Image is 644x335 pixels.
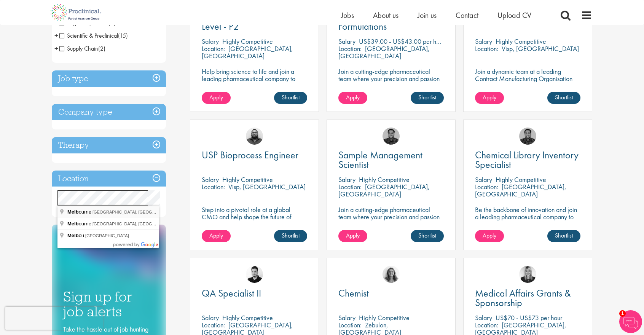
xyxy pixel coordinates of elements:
[338,313,355,322] span: Salary
[475,150,580,169] a: Chemical Library Inventory Specialist
[338,37,355,46] span: Salary
[92,210,182,214] span: [GEOGRAPHIC_DATA], [GEOGRAPHIC_DATA]
[383,266,400,283] img: Jackie Cerchio
[202,206,307,228] p: Step into a pivotal role at a global CMO and help shape the future of healthcare manufacturing.
[202,313,219,322] span: Salary
[496,37,546,46] p: Highly Competitive
[475,321,498,329] span: Location:
[411,92,444,104] a: Shortlist
[547,230,580,242] a: Shortlist
[519,128,536,145] img: Mike Raletz
[85,233,129,238] span: [GEOGRAPHIC_DATA]
[202,321,225,329] span: Location:
[222,175,273,184] p: Highly Competitive
[346,231,360,239] span: Apply
[547,92,580,104] a: Shortlist
[338,150,444,169] a: Sample Management Scientist
[59,45,105,53] span: Supply Chain
[274,230,307,242] a: Shortlist
[475,148,579,171] span: Chemical Library Inventory Specialist
[63,289,155,319] h3: Sign up for job alerts
[483,93,496,101] span: Apply
[475,206,580,235] p: Be the backbone of innovation and join a leading pharmaceutical company to help keep life-changin...
[338,182,430,198] p: [GEOGRAPHIC_DATA], [GEOGRAPHIC_DATA]
[202,44,293,60] p: [GEOGRAPHIC_DATA], [GEOGRAPHIC_DATA]
[475,37,492,46] span: Salary
[338,92,367,104] a: Apply
[67,209,79,215] span: Melb
[475,44,498,53] span: Location:
[202,92,231,104] a: Apply
[202,148,298,161] span: USP Bioprocess Engineer
[338,287,369,300] span: Chemist
[98,45,105,53] span: (2)
[52,171,166,187] h3: Location
[246,128,263,145] img: Ashley Bennett
[202,182,225,191] span: Location:
[341,10,354,20] a: Jobs
[202,175,219,184] span: Salary
[418,10,437,20] a: Join us
[67,221,92,227] span: ourne
[338,12,444,31] a: Research Associate: Formulations
[59,45,98,53] span: Supply Chain
[456,10,478,20] a: Contact
[359,175,410,184] p: Highly Competitive
[338,206,444,235] p: Join a cutting-edge pharmaceutical team where your precision and passion for quality will help sh...
[497,10,531,20] a: Upload CV
[496,175,546,184] p: Highly Competitive
[118,32,128,40] span: (15)
[475,68,580,97] p: Join a dynamic team at a leading Contract Manufacturing Organisation and contribute to groundbrea...
[5,307,103,330] iframe: reCAPTCHA
[338,148,422,171] span: Sample Management Scientist
[202,44,225,53] span: Location:
[373,10,399,20] a: About us
[222,313,273,322] p: Highly Competitive
[59,32,128,40] span: Scientific & Preclinical
[338,68,444,97] p: Join a cutting-edge pharmaceutical team where your precision and passion for quality will help sh...
[202,150,307,160] a: USP Bioprocess Engineer
[67,209,92,215] span: ourne
[475,313,492,322] span: Salary
[209,93,223,101] span: Apply
[202,12,307,31] a: Quality Auditor - II - FSR Level - P2
[338,44,362,53] span: Location:
[202,230,231,242] a: Apply
[519,266,536,283] img: Janelle Jones
[619,310,642,333] img: Chatbot
[338,230,367,242] a: Apply
[222,37,273,46] p: Highly Competitive
[475,175,492,184] span: Salary
[67,233,79,238] span: Melb
[496,313,562,322] p: US$70 - US$73 per hour
[383,128,400,145] img: Mike Raletz
[274,92,307,104] a: Shortlist
[338,175,355,184] span: Salary
[475,289,580,308] a: Medical Affairs Grants & Sponsorship
[338,321,362,329] span: Location:
[52,70,166,87] h3: Job type
[228,182,306,191] p: Visp, [GEOGRAPHIC_DATA]
[54,30,58,41] span: +
[202,37,219,46] span: Salary
[475,182,566,198] p: [GEOGRAPHIC_DATA], [GEOGRAPHIC_DATA]
[67,221,79,227] span: Melb
[59,32,118,40] span: Scientific & Preclinical
[483,231,496,239] span: Apply
[202,287,261,300] span: QA Specialist II
[338,289,444,298] a: Chemist
[475,182,498,191] span: Location:
[411,230,444,242] a: Shortlist
[54,43,58,54] span: +
[246,266,263,283] img: Anderson Maldonado
[475,287,571,309] span: Medical Affairs Grants & Sponsorship
[338,182,362,191] span: Location:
